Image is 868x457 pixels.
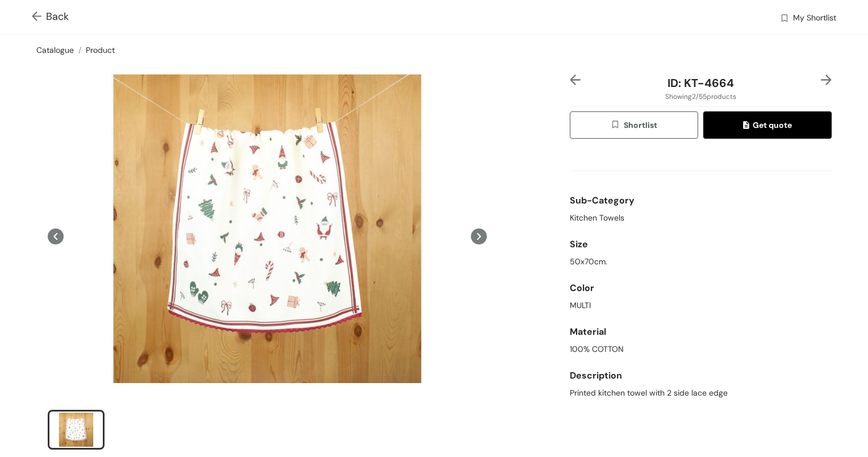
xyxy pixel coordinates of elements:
div: Color [570,277,832,300]
div: Description [570,364,832,387]
div: Kitchen Towels [570,212,832,224]
img: quote [743,121,753,131]
img: wishlist [779,13,790,25]
span: ID: KT-4664 [667,76,734,90]
a: Product [86,45,115,55]
div: 100% COTTON [570,343,832,355]
button: wishlistShortlist [570,111,698,139]
div: MULTI [570,300,832,311]
div: Size [570,233,832,256]
img: right [821,74,832,85]
li: slide item 1 [48,410,105,450]
span: Printed kitchen towel with 2 side lace edge [570,387,728,399]
span: Shortlist [610,119,657,132]
button: quoteGet quote [703,111,832,139]
div: Material [570,321,832,343]
span: / [78,45,81,55]
div: Sub-Category [570,189,832,212]
div: 50x70cm. [570,256,832,268]
img: left [570,74,581,85]
span: My Shortlist [793,12,836,26]
span: Showing 2 / 55 products [665,92,736,102]
img: wishlist [610,119,624,132]
span: Back [32,9,69,24]
span: Get quote [743,119,792,131]
a: Catalogue [36,45,74,55]
img: Go back [32,11,46,23]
